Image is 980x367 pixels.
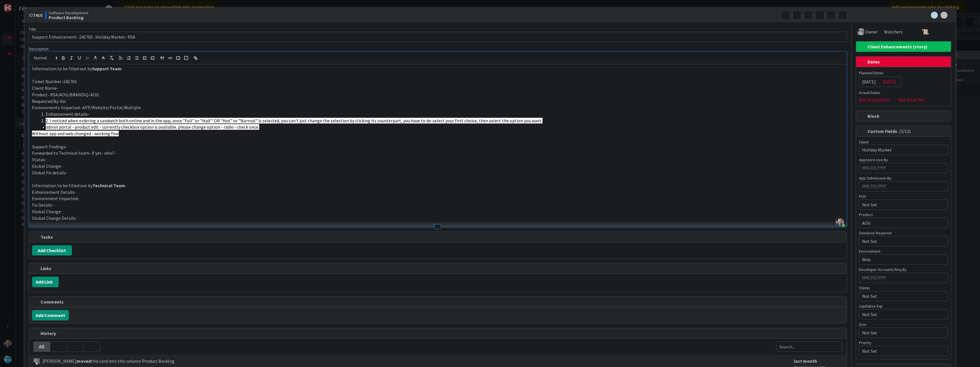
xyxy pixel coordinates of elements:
span: [DATE] [862,78,876,85]
span: Dates [867,58,941,65]
span: 2. I noticed when ordering a sandwich both online and in the app, once "Full" or "Half" OR "Hot" ... [46,118,543,123]
span: Not Done Yet [898,96,924,103]
p: Information to be Filled out by - [32,182,844,189]
div: Developer Accounts Req By [859,268,948,272]
p: Support Findings- [32,143,844,150]
span: Client Enhancements (story) [867,43,941,50]
p: Environments Impacted- APP/Website/Portal/Multiple [32,104,844,111]
span: Not Started Yet [859,96,889,103]
p: Global Change Details- [32,215,844,222]
span: Not Set [862,311,943,318]
span: ( 3/12 ) [899,128,911,134]
div: Product [859,213,948,217]
p: Product- RSA/AOG/BRANDIQ-AOG [32,91,844,98]
b: moved [77,358,91,364]
div: All [34,342,50,352]
p: Global Change- [32,208,844,215]
button: Add Checklist [32,245,72,256]
span: Actual Dates [859,90,948,96]
span: [PERSON_NAME] this card into this column Product Backlog [43,358,174,364]
div: Size [859,322,948,326]
div: Capitalize Exp [859,304,948,308]
span: History [41,330,836,337]
span: Not Set [862,201,943,208]
img: KS [857,28,864,35]
span: Tasks [41,234,836,240]
p: Information to be filled out by - [32,65,844,72]
strong: Support Team [92,66,121,71]
span: Software Development [49,11,88,15]
div: Appstore Live By [859,158,948,162]
p: Fix Details - [32,202,844,208]
div: Environment [859,249,948,253]
button: Add Link [32,277,59,287]
button: Add Comment [32,310,69,320]
span: Not Set [862,238,943,245]
span: [DATE] [883,78,896,85]
strong: Technical Team [93,183,125,188]
p: Ticket Number-241765 [32,78,844,85]
span: Owner [865,28,878,35]
p: Global Change- [32,163,844,169]
span: Not Set [862,329,940,337]
span: Custom Fields [867,128,941,135]
div: POS [859,194,948,198]
b: 7410 [33,12,42,18]
p: Forwarded to Technical team- if yes- who?- [32,150,844,156]
span: Not Set [862,347,940,355]
div: Priority [859,341,948,345]
span: Web [862,256,943,263]
input: MM/DD/YYYY [862,181,945,191]
span: Watchers [884,28,903,35]
div: Status [859,286,948,290]
li: Enhancement details- [39,111,844,117]
b: Product Backlog [49,15,88,20]
p: Client Name- [32,85,844,91]
span: Without app and web changed - working fine [32,131,119,136]
p: Global Fix details- [32,169,844,176]
b: last month [794,358,817,364]
input: type card name here... [29,32,847,42]
span: admin portal - product edit - currently checkbox option is available. please change option - radi... [46,124,259,130]
label: Title [29,27,36,32]
span: Links [41,265,836,272]
span: Block [867,113,941,119]
span: Not Set [862,292,940,300]
div: App Submission By [859,176,948,180]
p: Requested By-Val [32,98,844,105]
span: Comments [41,298,836,305]
input: MM/DD/YYYY [862,273,945,283]
input: Search... [776,342,842,352]
span: Description [29,46,49,51]
img: RA [33,358,40,364]
label: Client [859,139,869,145]
p: Environment Impacted- [32,195,844,202]
input: MM/DD/YYYY [862,163,945,173]
p: Enhancement Details- [32,189,844,196]
span: Planned Dates [859,70,948,76]
div: Solutions Required [859,231,948,235]
img: dsmZLUnTuYFdi5hULXkO8aZPw2wmkwfK.jpg [836,218,844,226]
p: Status- [32,156,844,163]
span: AOG [862,220,943,226]
span: ID [29,12,42,19]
